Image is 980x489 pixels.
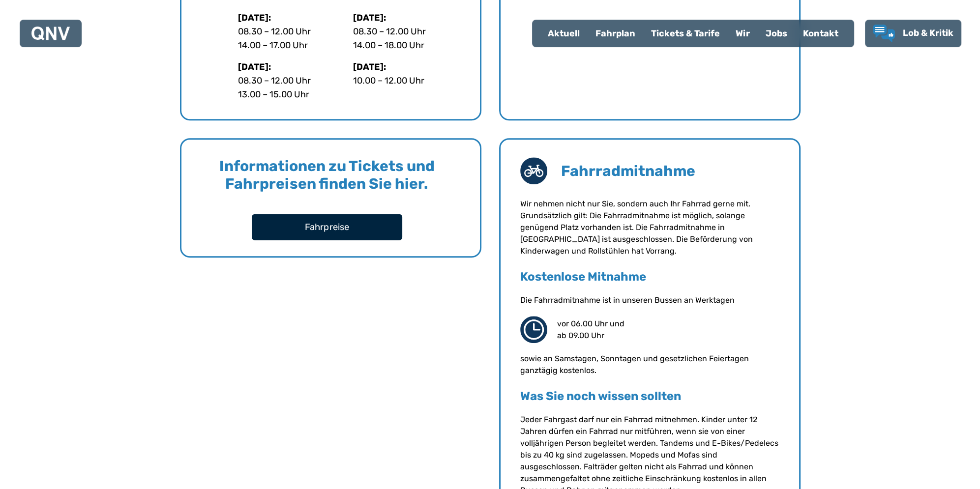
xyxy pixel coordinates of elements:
[353,60,460,74] p: [DATE]:
[31,24,70,43] a: QNV Logo
[520,388,779,404] h4: Was Sie noch wissen sollten
[728,21,758,46] a: Wir
[353,25,460,52] p: 08.30 – 12.00 Uhr 14.00 – 18.00 Uhr
[520,353,779,376] div: sowie an Samstagen, Sonntagen und gesetzlichen Feiertagen ganztägig kostenlos.
[31,27,70,40] img: QNV Logo
[520,294,779,306] div: Die Fahrradmitnahme ist in unseren Bussen an Werktagen
[557,318,664,342] p: vor 06.00 Uhr und ab 09.00 Uhr
[520,269,779,285] h4: Kostenlose Mitnahme
[588,21,643,46] a: Fahrplan
[253,214,401,240] a: Fahrpreise
[353,74,460,87] p: 10.00 – 12.00 Uhr
[795,21,846,46] a: Kontakt
[873,25,953,42] a: Lob & Kritik
[561,162,779,180] h4: Fahrradmitnahme
[520,198,779,257] section: Wir nehmen nicht nur Sie, sondern auch Ihr Fahrrad gerne mit. Grundsätzlich gilt: Die Fahrradmitn...
[643,21,728,46] a: Tickets & Tarife
[238,25,345,52] p: 08.30 – 12.00 Uhr 14.00 – 17.00 Uhr
[238,11,345,25] p: [DATE]:
[353,11,460,25] p: [DATE]:
[238,60,345,74] p: [DATE]:
[540,21,588,46] a: Aktuell
[758,21,795,46] a: Jobs
[238,74,345,101] p: 08.30 – 12.00 Uhr 13.00 – 15.00 Uhr
[195,157,459,193] h4: Informationen zu Tickets und Fahrpreisen finden Sie hier.
[903,28,953,38] span: Lob & Kritik
[252,214,402,240] button: Fahrpreise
